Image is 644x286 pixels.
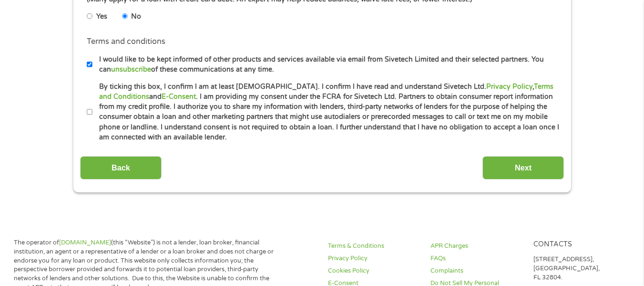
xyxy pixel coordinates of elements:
[92,54,560,75] label: I would like to be kept informed of other products and services available via email from Sivetech...
[533,240,624,249] h4: Contacts
[80,156,162,180] input: Back
[162,93,196,101] a: E-Consent
[99,83,553,101] a: Terms and Conditions
[92,82,560,143] label: By ticking this box, I confirm I am at least [DEMOGRAPHIC_DATA]. I confirm I have read and unders...
[482,156,564,180] input: Next
[111,65,151,74] a: unsubscribe
[430,254,521,263] a: FAQs
[486,83,532,91] a: Privacy Policy
[328,242,419,251] a: Terms & Conditions
[430,242,521,251] a: APR Charges
[131,11,141,22] label: No
[430,266,521,275] a: Complaints
[328,254,419,263] a: Privacy Policy
[59,239,111,246] a: [DOMAIN_NAME]
[328,266,419,275] a: Cookies Policy
[533,255,624,282] p: [STREET_ADDRESS], [GEOGRAPHIC_DATA], FL 32804.
[87,37,165,47] label: Terms and conditions
[96,11,107,22] label: Yes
